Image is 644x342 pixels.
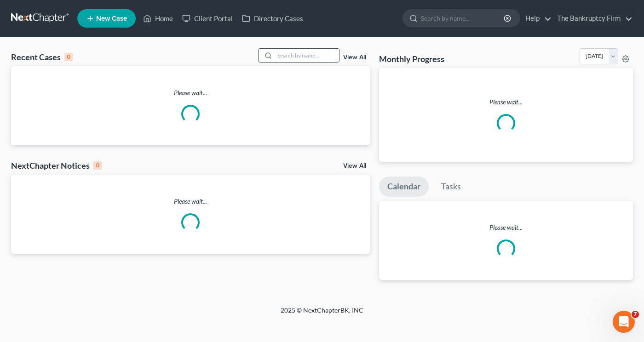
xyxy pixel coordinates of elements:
[60,306,584,322] div: 2025 © NextChapterBK, INC
[11,197,370,206] p: Please wait...
[178,10,237,27] a: Client Portal
[96,15,127,22] span: New Case
[138,10,178,27] a: Home
[379,223,633,232] p: Please wait...
[11,160,102,171] div: NextChapter Notices
[11,88,370,97] p: Please wait...
[521,10,552,27] a: Help
[275,49,339,62] input: Search by name...
[386,97,626,107] p: Please wait...
[237,10,308,27] a: Directory Cases
[421,10,505,27] input: Search by name...
[379,53,444,64] h3: Monthly Progress
[343,54,366,61] a: View All
[64,53,73,61] div: 0
[613,311,635,333] iframe: Intercom live chat
[552,10,632,27] a: The Bankruptcy Firm
[433,177,469,197] a: Tasks
[11,51,73,63] div: Recent Cases
[93,161,102,170] div: 0
[379,177,429,197] a: Calendar
[343,163,366,169] a: View All
[632,311,639,318] span: 7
